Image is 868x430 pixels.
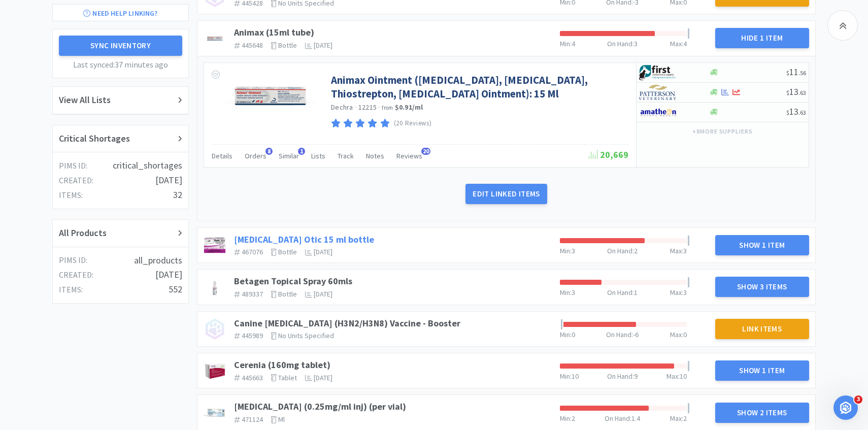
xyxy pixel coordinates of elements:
span: 1.4 [631,414,640,423]
img: f5e969b455434c6296c6d81ef179fa71_3.png [639,85,677,100]
span: 0 [683,330,687,339]
button: Show 1 Item [715,235,810,255]
span: 445663 [242,373,263,382]
span: Track [338,151,354,160]
span: Min : [560,288,572,297]
button: Sync Inventory [59,36,182,56]
h5: created: [59,269,93,282]
span: 2 [634,246,638,255]
button: Show 2 Items [715,403,810,423]
h5: created: [59,174,93,187]
h4: 552 [169,282,182,297]
img: aebb3e84990e4ed8b130d6b4f9419d0f_402692.png [219,73,321,118]
button: Show 1 Item [715,360,810,381]
span: Similar [279,151,299,160]
span: Details [212,151,232,160]
span: 4 [572,39,575,48]
img: 67d67680309e4a0bb49a5ff0391dcc42_6.png [639,65,677,80]
span: 10 [572,372,579,381]
span: 4 [683,39,687,48]
span: 10 [680,372,687,381]
a: Canine [MEDICAL_DATA] (H3N2/H3N8) Vaccine - Booster [234,317,460,329]
span: 3 [683,288,687,297]
span: bottle [278,289,297,299]
span: [DATE] [314,373,332,382]
p: (20 Reviews) [394,118,432,129]
h5: Last synced: 37 minutes ago [59,58,182,72]
span: . 63 [798,109,806,116]
span: · [355,103,357,112]
h5: PIMS ID: [59,159,87,173]
span: Reviews [396,151,422,160]
span: 20,669 [589,149,628,160]
span: Orders [245,151,266,160]
h2: Critical Shortages [59,131,130,146]
span: . 63 [798,89,806,96]
span: [DATE] [314,247,332,256]
span: 471124 [242,415,263,424]
a: [MEDICAL_DATA] (0.25mg/ml inj) (per vial) [234,401,406,412]
img: 47e3db1d91354a1f98f54a49647dbf4c_567057.png [204,361,226,380]
span: 1 Item [760,33,783,43]
span: 0 [572,330,575,339]
span: Max : [670,288,683,297]
span: 3 [572,288,575,297]
span: 445989 [242,331,263,340]
span: $ [786,109,789,116]
span: 3 [634,39,638,48]
span: . 56 [798,69,806,77]
span: Max : [670,246,683,255]
h2: View All Lists [59,93,111,108]
button: Hide 1 Item [715,28,810,48]
span: No units specified [278,331,334,340]
h4: all_products [134,253,182,268]
span: 2 Items [760,408,787,417]
img: a42fdeeff4df4e0e8e7893d96fd61ba4_522728.jpeg [204,276,226,298]
span: 8 [265,148,273,155]
span: 13 [786,86,806,97]
span: 9 [634,372,638,381]
span: Notes [366,151,384,160]
span: 489337 [242,289,263,299]
span: 11 [786,66,806,78]
span: On Hand : [607,372,634,381]
span: Max : [670,414,683,423]
h4: critical_shortages [113,158,182,173]
h5: items: [59,189,83,202]
span: 12215 [358,103,377,112]
span: On Hand : [606,330,633,339]
span: 445648 [242,41,263,50]
iframe: Intercom live chat [833,395,858,420]
span: On Hand : [605,414,631,423]
span: bottle [278,41,297,50]
span: Min : [560,372,572,381]
span: -6 [633,330,639,339]
img: no_image.png [204,318,226,340]
span: 1 Item [762,366,785,375]
a: Betagen Topical Spray 60mls [234,275,352,287]
img: d35520b60ca441f49d2be1520667a19b.png [204,34,226,44]
img: 1f126752cc3345b38396bcabbe17d435_220188.png [204,404,226,420]
span: Max : [670,39,683,48]
span: 20 [421,148,430,155]
span: 2 [683,414,687,423]
button: Show 3 Items [715,277,810,297]
span: $ [786,89,789,96]
span: 3 [683,246,687,255]
span: 2 [572,414,575,423]
span: On Hand : [607,246,634,255]
span: Min : [560,414,572,423]
span: · [378,103,380,112]
span: 3 Items [760,282,787,291]
span: Min : [560,246,572,255]
span: 1 [298,148,305,155]
span: On Hand : [607,39,634,48]
span: Lists [311,151,325,160]
span: Max : [670,330,683,339]
h2: All Products [59,226,107,241]
h4: 32 [173,188,182,203]
span: tablet [278,373,297,382]
span: Max : [666,372,680,381]
a: Dechra [331,103,353,112]
h5: PIMS ID: [59,254,87,267]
